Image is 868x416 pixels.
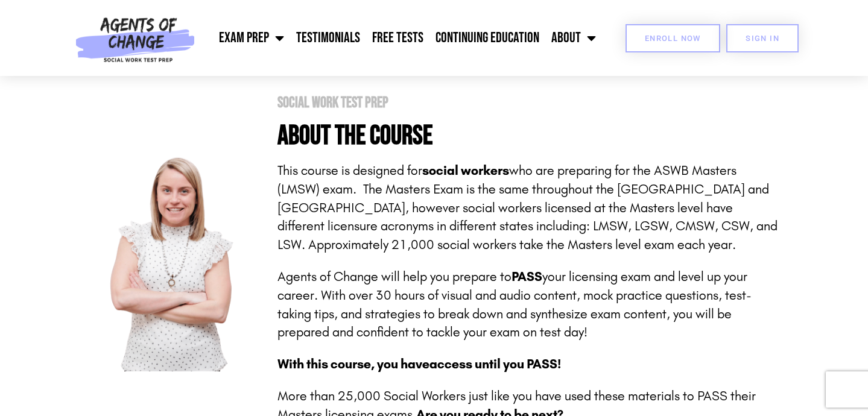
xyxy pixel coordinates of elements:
a: About [545,23,602,53]
a: SIGN IN [726,24,799,52]
h2: Social Work Test Prep [277,95,778,110]
span: access until you PASS! [429,356,561,372]
span: Enroll Now [645,34,701,42]
nav: Menu [201,23,602,53]
a: Exam Prep [213,23,290,53]
span: SIGN IN [746,34,779,42]
p: This course is designed for who are preparing for the ASWB Masters (LMSW) exam. The Masters Exam ... [277,162,778,254]
a: Continuing Education [429,23,545,53]
a: Enroll Now [626,24,720,52]
strong: social workers [422,163,509,178]
h4: About the Course [277,122,778,150]
span: With this course, you have [277,356,429,372]
a: Free Tests [366,23,429,53]
strong: PASS [512,269,542,285]
p: Agents of Change will help you prepare to your licensing exam and level up your career. With over... [277,268,778,342]
a: Testimonials [290,23,366,53]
